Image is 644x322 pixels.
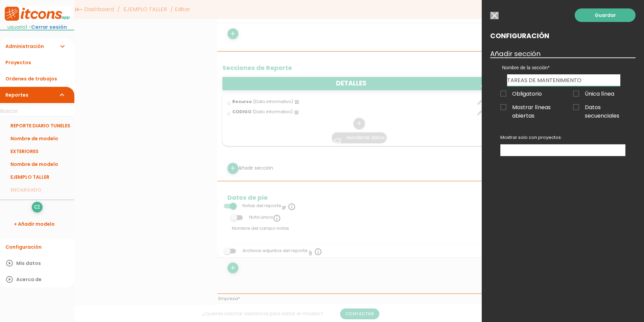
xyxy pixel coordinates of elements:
p: Mostrar solo con proyectos: [500,134,625,141]
span: Mostrar líneas abiertas [500,103,553,112]
span: Única línea [573,90,614,98]
a: Guardar [575,8,636,22]
h3: Añadir sección [490,50,636,57]
span: Datos secuenciales [573,103,625,112]
label: Nombre de la sección [502,64,625,71]
span: Obligatorio [500,90,542,98]
input: Mostrar solo con proyectos: [501,145,507,154]
h2: Configuración [490,32,636,40]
